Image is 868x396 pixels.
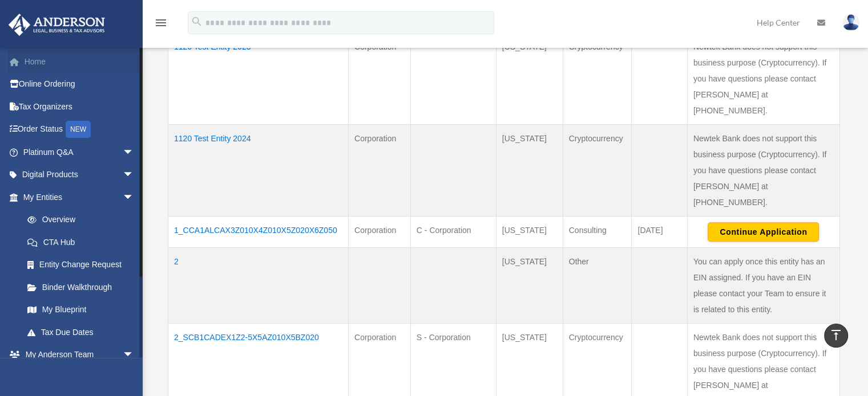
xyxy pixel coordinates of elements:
[8,164,151,186] a: Digital Productsarrow_drop_down
[496,216,563,247] td: [US_STATE]
[348,32,410,124] td: Corporation
[8,95,151,118] a: Tax Organizers
[168,216,349,247] td: 1_CCA1ALCAX3Z010X4Z010X5Z020X6Z050
[687,247,839,323] td: You can apply once this entity has an EIN assigned. If you have an EIN please contact your Team t...
[829,328,843,342] i: vertical_align_top
[168,32,349,124] td: 1120 Test Entity 2023
[8,50,151,73] a: Home
[708,222,819,242] button: Continue Application
[8,118,151,141] a: Order StatusNEW
[410,216,496,247] td: C - Corporation
[348,216,410,247] td: Corporation
[563,216,632,247] td: Consulting
[154,16,168,30] i: menu
[16,231,146,254] a: CTA Hub
[824,324,848,348] a: vertical_align_top
[5,14,108,36] img: Anderson Advisors Platinum Portal
[16,276,146,299] a: Binder Walkthrough
[16,209,140,231] a: Overview
[123,344,146,367] span: arrow_drop_down
[16,254,146,276] a: Entity Change Request
[563,124,632,216] td: Cryptocurrency
[66,121,91,138] div: NEW
[563,247,632,323] td: Other
[168,247,349,323] td: 2
[16,321,146,344] a: Tax Due Dates
[496,247,563,323] td: [US_STATE]
[8,141,151,164] a: Platinum Q&Aarrow_drop_down
[8,73,151,96] a: Online Ordering
[687,124,839,216] td: Newtek Bank does not support this business purpose (Cryptocurrency). If you have questions please...
[842,14,859,31] img: User Pic
[496,124,563,216] td: [US_STATE]
[8,344,151,366] a: My Anderson Teamarrow_drop_down
[496,32,563,124] td: [US_STATE]
[16,299,146,321] a: My Blueprint
[687,32,839,124] td: Newtek Bank does not support this business purpose (Cryptocurrency). If you have questions please...
[191,15,203,28] i: search
[154,20,168,30] a: menu
[168,124,349,216] td: 1120 Test Entity 2024
[348,124,410,216] td: Corporation
[123,186,146,209] span: arrow_drop_down
[563,32,632,124] td: Cryptocurrency
[123,141,146,164] span: arrow_drop_down
[8,186,146,209] a: My Entitiesarrow_drop_down
[123,164,146,187] span: arrow_drop_down
[632,216,687,247] td: [DATE]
